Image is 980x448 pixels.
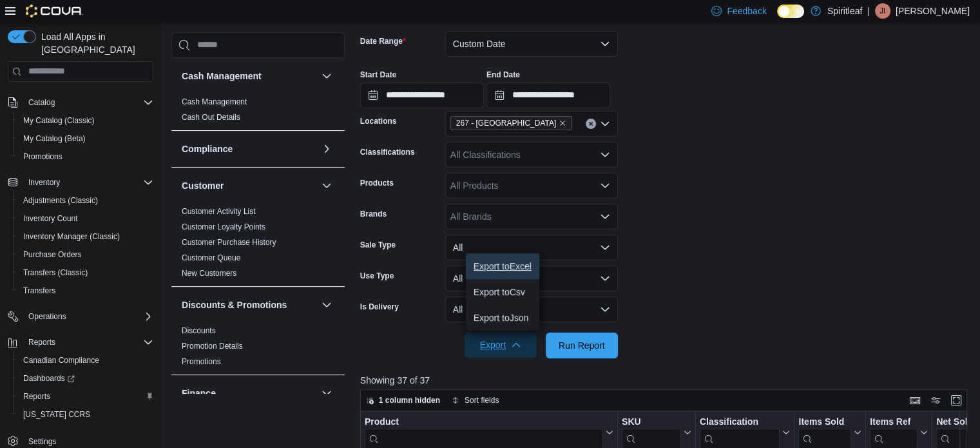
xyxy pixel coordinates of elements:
span: Reports [18,389,153,404]
span: Adjustments (Classic) [23,195,98,206]
span: Canadian Compliance [23,355,99,365]
span: Washington CCRS [18,407,153,422]
a: Promotions [18,149,68,164]
a: [US_STATE] CCRS [18,407,95,422]
label: Is Delivery [360,302,399,312]
button: Open list of options [600,150,610,160]
a: My Catalog (Classic) [18,113,100,128]
span: Customer Activity List [182,206,256,217]
span: My Catalog (Beta) [18,131,153,146]
a: Dashboards [18,371,80,386]
button: All [445,235,618,260]
button: 1 column hidden [361,393,445,408]
div: Customer [171,204,345,286]
button: Discounts & Promotions [319,297,334,313]
span: 1 column hidden [379,395,440,405]
a: Purchase Orders [18,247,87,262]
p: Spiritleaf [827,3,862,19]
span: Reports [23,335,153,350]
button: Compliance [319,141,334,157]
a: Canadian Compliance [18,353,104,368]
a: Customer Purchase History [182,238,276,247]
span: Feedback [727,5,766,17]
button: Export toJson [466,305,539,331]
span: Run Report [559,339,605,352]
button: All [445,266,618,291]
span: Inventory Count [18,211,153,226]
span: Inventory Manager (Classic) [23,231,120,242]
button: Open list of options [600,211,610,222]
button: Operations [23,309,72,324]
span: Reports [28,337,55,347]
button: Catalog [23,95,60,110]
div: Cash Management [171,94,345,130]
a: Dashboards [13,369,159,387]
label: Products [360,178,394,188]
a: Promotion Details [182,342,243,351]
a: Transfers [18,283,61,298]
span: Catalog [23,95,153,110]
div: Items Sold [798,416,851,428]
button: Enter fullscreen [948,393,964,408]
div: Items Ref [870,416,918,428]
button: Export toExcel [466,253,539,279]
button: Clear input [586,119,596,129]
button: Reports [23,335,61,350]
input: Press the down key to open a popover containing a calendar. [486,83,610,108]
a: Cash Management [182,97,247,106]
button: Purchase Orders [13,246,159,264]
span: Inventory Count [23,213,78,224]
button: Display options [928,393,943,408]
div: Jailee I [875,3,890,19]
span: JI [879,3,885,19]
label: End Date [486,70,520,80]
span: Sort fields [465,395,499,405]
a: Customer Queue [182,253,240,262]
span: Purchase Orders [18,247,153,262]
a: Customer Activity List [182,207,256,216]
button: My Catalog (Beta) [13,130,159,148]
button: Inventory Manager (Classic) [13,228,159,246]
label: Brands [360,209,387,219]
a: Discounts [182,326,216,335]
span: 267 - Cold Lake [450,116,572,130]
button: Remove 267 - Cold Lake from selection in this group [559,119,566,127]
button: Adjustments (Classic) [13,191,159,209]
a: Cash Out Details [182,113,240,122]
button: Open list of options [600,180,610,191]
span: Inventory [28,177,60,188]
span: Reports [23,391,50,402]
button: Keyboard shortcuts [907,393,923,408]
a: New Customers [182,269,236,278]
span: Dashboards [23,373,75,384]
div: Discounts & Promotions [171,323,345,375]
button: Inventory [23,175,65,190]
a: Inventory Count [18,211,83,226]
a: My Catalog (Beta) [18,131,91,146]
label: Classifications [360,147,415,157]
span: Customer Queue [182,253,240,263]
span: Cash Management [182,97,247,107]
span: Adjustments (Classic) [18,193,153,208]
a: Customer Loyalty Points [182,222,265,231]
span: Inventory [23,175,153,190]
span: Catalog [28,97,55,108]
h3: Cash Management [182,70,262,83]
span: Purchase Orders [23,249,82,260]
button: Cash Management [182,70,316,83]
span: Transfers [18,283,153,298]
span: Load All Apps in [GEOGRAPHIC_DATA] [36,30,153,56]
label: Locations [360,116,397,126]
button: Run Report [546,333,618,358]
button: Open list of options [600,119,610,129]
span: Dark Mode [777,18,778,19]
p: | [867,3,870,19]
span: New Customers [182,268,236,278]
span: 267 - [GEOGRAPHIC_DATA] [456,117,556,130]
button: Export toCsv [466,279,539,305]
span: Export to Csv [474,287,532,297]
span: Operations [23,309,153,324]
button: Sort fields [447,393,504,408]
